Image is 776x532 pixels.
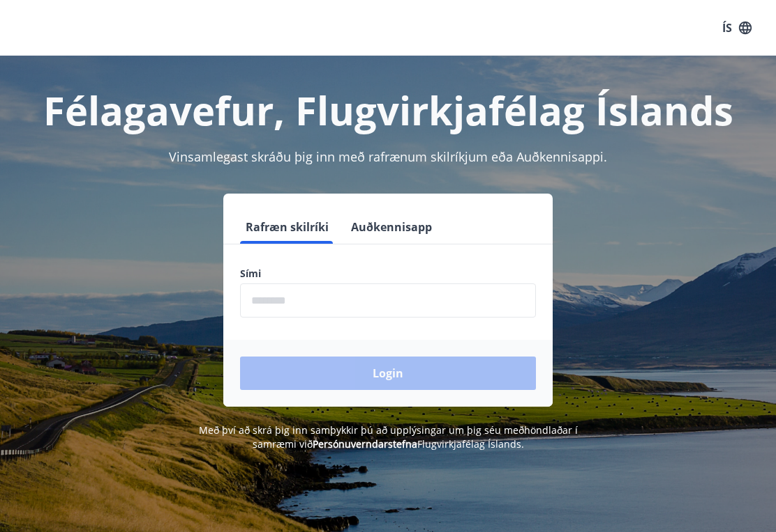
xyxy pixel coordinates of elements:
[240,267,536,281] label: Sími
[240,210,334,244] button: Rafræn skilríki
[313,437,417,451] a: Persónuverndarstefna
[199,423,578,451] span: Með því að skrá þig inn samþykkir þú að upplýsingar um þig séu meðhöndlaðar í samræmi við Flugvir...
[715,15,759,40] button: ÍS
[169,148,607,165] span: Vinsamlegast skráðu þig inn með rafrænum skilríkjum eða Auðkennisappi.
[345,210,438,244] button: Auðkennisapp
[17,84,759,136] h1: Félagavefur, Flugvirkjafélag Íslands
